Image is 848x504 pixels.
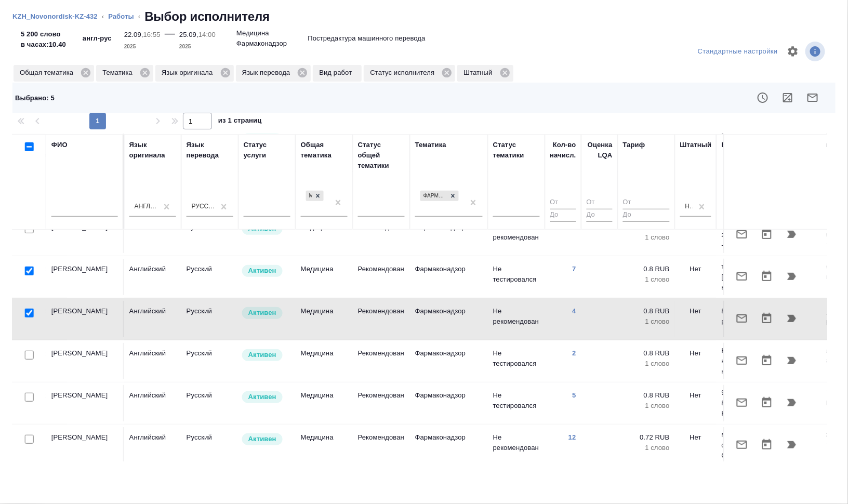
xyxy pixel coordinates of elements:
[573,391,576,399] a: 5
[573,265,576,273] a: 7
[15,94,55,102] span: Выбрано : 5
[14,65,94,82] div: Общая тематика
[165,25,175,52] div: —
[573,307,576,315] a: 4
[244,140,290,161] div: Статус услуги
[155,65,234,82] div: Язык оригинала
[124,343,181,379] td: Английский
[419,190,460,203] div: Фармаконадзор
[181,217,239,253] td: Русский
[353,385,410,421] td: Рекомендован
[181,301,239,337] td: Русский
[730,432,754,457] button: Отправить предложение о работе
[488,259,545,295] td: Не тестировался
[754,306,779,331] button: Открыть календарь загрузки
[305,190,325,203] div: Медицина
[12,8,836,25] nav: breadcrumb
[46,259,124,295] td: [PERSON_NAME]
[248,434,276,444] p: Активен
[754,390,779,415] button: Открыть календарь загрузки
[675,385,717,421] td: Нет
[780,39,805,64] span: Настроить таблицу
[144,8,270,25] h2: Выбор исполнителя
[675,343,717,379] td: Нет
[550,209,576,222] input: До
[587,209,613,222] input: До
[779,222,804,247] button: Продолжить
[754,432,779,457] button: Открыть календарь загрузки
[181,427,239,463] td: Русский
[415,264,483,274] p: Фармаконадзор
[623,359,670,369] p: 1 слово
[730,390,754,415] button: Отправить предложение о работе
[192,202,216,211] div: Русский
[754,348,779,373] button: Открыть календарь загрузки
[46,301,124,337] td: [PERSON_NAME]
[623,432,670,443] p: 0.72 RUB
[51,140,68,150] div: ФИО
[730,306,754,331] button: Отправить предложение о работе
[358,140,405,171] div: Статус общей тематики
[415,348,483,359] p: Фармаконадзор
[623,209,670,222] input: До
[353,343,410,379] td: Рекомендован
[779,390,804,415] button: Продолжить
[493,140,540,161] div: Статус тематики
[179,31,198,38] p: 25.09,
[143,31,161,38] p: 16:55
[242,68,294,78] p: Язык перевода
[296,301,353,337] td: Медицина
[21,29,66,39] p: 5 200 слово
[675,217,717,253] td: Нет
[353,427,410,463] td: Рекомендован
[181,343,239,379] td: Русский
[805,42,827,61] span: Посмотреть информацию
[12,12,98,20] a: KZH_Novonordisk-KZ-432
[236,28,269,38] p: Медицина
[488,217,545,253] td: Не рекомендован
[675,301,717,337] td: Нет
[550,140,576,161] div: Кол-во начисл.
[730,348,754,373] button: Отправить предложение о работе
[415,306,483,316] p: Фармаконадзор
[187,140,233,161] div: Язык перевода
[308,33,425,44] p: Постредактура машинного перевода
[296,385,353,421] td: Медицина
[685,202,694,211] div: Нет
[779,348,804,373] button: Продолжить
[135,202,158,211] div: Английский
[730,222,754,247] button: Отправить предложение о работе
[415,390,483,401] p: Фармаконадзор
[353,217,410,253] td: Рекомендован
[623,316,670,327] p: 1 слово
[25,351,34,360] input: Выбери исполнителей, чтобы отправить приглашение на работу
[754,222,779,247] button: Открыть календарь загрузки
[248,392,276,402] p: Активен
[415,432,483,443] p: Фармаконадзор
[353,259,410,295] td: Рекомендован
[623,274,670,285] p: 1 слово
[623,443,670,453] p: 1 слово
[108,12,134,20] a: Работы
[623,306,670,316] p: 0.8 RUB
[623,232,670,243] p: 1 слово
[25,393,34,402] input: Выбери исполнителей, чтобы отправить приглашение на работу
[775,85,800,110] button: Рассчитать маржинальность заказа
[623,348,670,359] p: 0.8 RUB
[20,68,77,78] p: Общая тематика
[102,68,136,78] p: Тематика
[46,217,124,253] td: [PERSON_NAME]
[415,140,446,150] div: Тематика
[25,435,34,444] input: Выбери исполнителей, чтобы отправить приглашение на работу
[248,350,276,360] p: Активен
[124,259,181,295] td: Английский
[370,68,438,78] p: Статус исполнителя
[488,427,545,463] td: Не рекомендован
[296,343,353,379] td: Медицина
[248,266,276,276] p: Активен
[296,427,353,463] td: Медицина
[248,308,276,318] p: Активен
[162,68,217,78] p: Язык оригинала
[46,427,124,463] td: [PERSON_NAME]
[198,31,216,38] p: 14:00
